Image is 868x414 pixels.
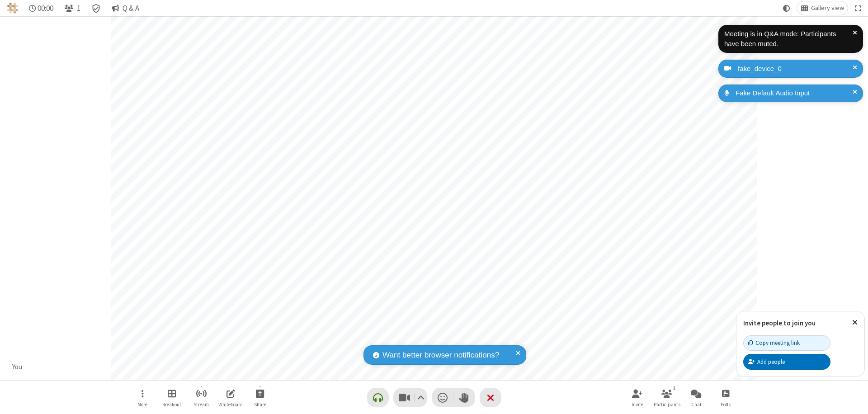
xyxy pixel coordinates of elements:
button: Fullscreen [851,1,865,15]
button: Add people [743,354,830,369]
button: Open poll [712,385,739,410]
span: Share [254,402,266,407]
label: Invite people to join you [743,319,816,327]
span: Q & A [123,4,139,13]
button: Invite participants (⌘+Shift+I) [624,385,651,410]
button: Close popover [845,311,864,334]
span: 00:00 [38,4,53,13]
span: Breakout [162,402,181,407]
button: Video setting [415,388,427,407]
img: QA Selenium DO NOT DELETE OR CHANGE [7,3,18,14]
div: You [9,362,26,372]
button: End or leave meeting [480,388,501,407]
button: Open participant list [653,385,680,410]
button: Copy meeting link [743,335,830,351]
span: More [137,402,147,407]
button: Open chat [683,385,710,410]
button: Open shared whiteboard [217,385,244,410]
div: 1 [670,384,678,392]
span: Gallery view [811,5,844,12]
button: Using system theme [779,1,794,15]
button: Connect your audio [367,388,389,407]
span: Stream [193,402,209,407]
div: fake_device_0 [735,64,856,74]
button: Start streaming [188,385,215,410]
button: Send a reaction [432,388,453,407]
span: Invite [632,402,643,407]
button: Raise hand [453,388,475,407]
span: Polls [721,402,731,407]
div: Meeting is in Q&A mode: Participants have been muted. [724,29,853,49]
span: Participants [654,402,680,407]
button: Change layout [797,1,848,15]
span: Whiteboard [218,402,243,407]
div: Copy meeting link [748,339,800,347]
div: Timer [25,1,57,15]
button: Start sharing [246,385,274,410]
button: Open participant list [61,1,84,15]
div: Fake Default Audio Input [732,88,856,99]
button: Open menu [129,385,156,410]
div: Meeting details Encryption enabled [88,1,105,15]
span: 1 [77,4,80,13]
button: Stop video (⌘+Shift+V) [393,388,427,407]
button: Manage Breakout Rooms [158,385,185,410]
span: Chat [691,402,702,407]
span: Want better browser notifications? [382,349,499,361]
button: Q & A [108,1,143,15]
